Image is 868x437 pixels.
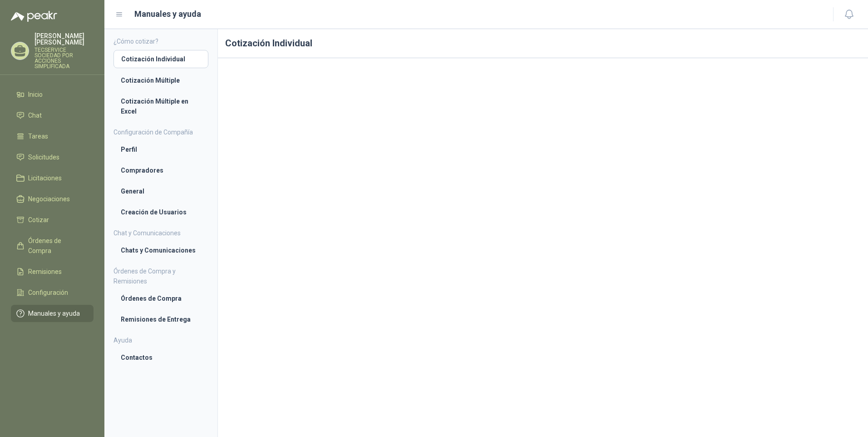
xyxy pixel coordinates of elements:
a: Cotización Múltiple en Excel [113,93,208,120]
a: Contactos [113,349,208,366]
a: Remisiones de Entrega [113,311,208,328]
span: Inicio [28,89,43,99]
li: Órdenes de Compra [121,293,201,303]
a: Órdenes de Compra [113,290,208,307]
li: Cotización Múltiple [121,75,201,85]
h1: Manuales y ayuda [134,8,201,20]
span: Negociaciones [28,194,70,204]
h4: ¿Cómo cotizar? [113,36,208,46]
h4: Configuración de Compañía [113,127,208,137]
a: Cotización Múltiple [113,72,208,89]
li: Creación de Usuarios [121,207,201,217]
a: Cotización Individual [113,50,208,68]
li: Chats y Comunicaciones [121,245,201,255]
li: Compradores [121,165,201,175]
span: Manuales y ayuda [28,308,80,318]
span: Configuración [28,288,68,298]
li: General [121,186,201,196]
h4: Chat y Comunicaciones [113,228,208,238]
li: Contactos [121,353,201,363]
li: Cotización Individual [121,54,201,64]
li: Cotización Múltiple en Excel [121,96,201,116]
li: Perfil [121,144,201,154]
a: Tareas [11,128,94,145]
h4: Órdenes de Compra y Remisiones [113,266,208,286]
li: Remisiones de Entrega [121,314,201,324]
a: General [113,183,208,200]
a: Compradores [113,162,208,179]
a: Perfil [113,141,208,158]
span: Remisiones [28,267,62,277]
a: Órdenes de Compra [11,232,94,259]
a: Remisiones [11,263,94,280]
span: Tareas [28,131,48,141]
span: Licitaciones [28,173,62,183]
h1: Cotización Individual [218,29,868,58]
a: Creación de Usuarios [113,204,208,221]
a: Manuales y ayuda [11,305,94,322]
a: Configuración [11,284,94,301]
a: Negociaciones [11,190,94,208]
a: Solicitudes [11,149,94,166]
a: Licitaciones [11,169,94,187]
span: Órdenes de Compra [28,236,85,256]
img: Logo peakr [11,11,57,22]
h4: Ayuda [113,335,208,345]
span: Cotizar [28,215,49,225]
span: Solicitudes [28,152,59,162]
a: Chat [11,107,94,124]
a: Cotizar [11,211,94,228]
a: Chats y Comunicaciones [113,242,208,259]
p: TECSERVICE SOCIEDAD POR ACCIONES SIMPLIFICADA [35,47,94,69]
p: [PERSON_NAME] [PERSON_NAME] [35,33,94,45]
span: Chat [28,110,42,120]
a: Inicio [11,86,94,103]
iframe: 953374dfa75b41f38925b712e2491bfd [225,65,861,422]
